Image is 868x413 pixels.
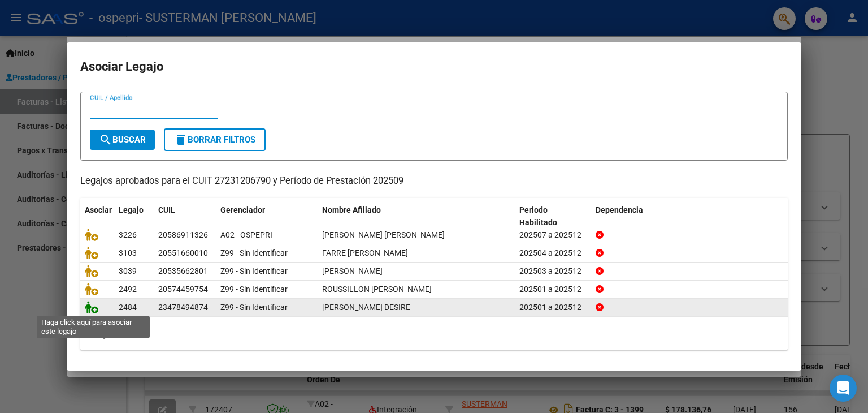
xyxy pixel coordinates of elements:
span: Buscar [99,135,146,145]
div: 202503 a 202512 [519,265,587,278]
span: Legajo [119,205,144,214]
div: 20535662801 [158,265,208,278]
span: CUIL [158,205,175,214]
div: 202501 a 202512 [519,301,587,314]
span: FARRE FRANCISCO VALENTINO [322,248,408,257]
div: 20551660010 [158,247,208,260]
span: Z99 - Sin Identificar [220,266,288,276]
h2: Asociar Legajo [80,56,788,78]
span: Borrar Filtros [174,135,255,145]
span: 2484 [119,303,137,312]
span: 2492 [119,285,137,294]
span: Z99 - Sin Identificar [220,248,288,257]
div: 20586911326 [158,229,208,242]
div: 202501 a 202512 [519,283,587,296]
span: ROUSSILLON BAUTISTA EMMANUEL [322,285,432,294]
span: SOLORZA YOSELIN MILENA DESIRE [322,303,410,312]
mat-icon: delete [174,133,188,147]
span: QUIJADA IAN MATEO [322,266,383,276]
div: Open Intercom Messenger [830,375,857,402]
span: A02 - OSPEPRI [220,230,272,239]
datatable-header-cell: Gerenciador [216,198,318,235]
datatable-header-cell: Periodo Habilitado [515,198,591,235]
div: 202507 a 202512 [519,229,587,242]
datatable-header-cell: Dependencia [591,198,788,235]
span: 3039 [119,266,137,276]
datatable-header-cell: Asociar [80,198,114,235]
span: VARGAS LUCAS EZEQUIEL [322,230,445,239]
datatable-header-cell: Nombre Afiliado [318,198,515,235]
span: Nombre Afiliado [322,205,381,214]
div: 202504 a 202512 [519,247,587,260]
span: 3226 [119,230,137,239]
span: Periodo Habilitado [519,205,557,227]
mat-icon: search [99,133,112,147]
button: Buscar [90,130,155,150]
datatable-header-cell: CUIL [154,198,216,235]
span: Z99 - Sin Identificar [220,285,288,294]
div: 20574459754 [158,283,208,296]
p: Legajos aprobados para el CUIT 27231206790 y Período de Prestación 202509 [80,174,788,188]
span: Asociar [85,205,112,214]
div: 5 registros [80,321,788,350]
button: Borrar Filtros [164,128,266,151]
span: 3103 [119,248,137,257]
div: 23478494874 [158,301,208,314]
span: Z99 - Sin Identificar [220,303,288,312]
span: Gerenciador [220,205,265,214]
datatable-header-cell: Legajo [114,198,154,235]
span: Dependencia [596,205,643,214]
